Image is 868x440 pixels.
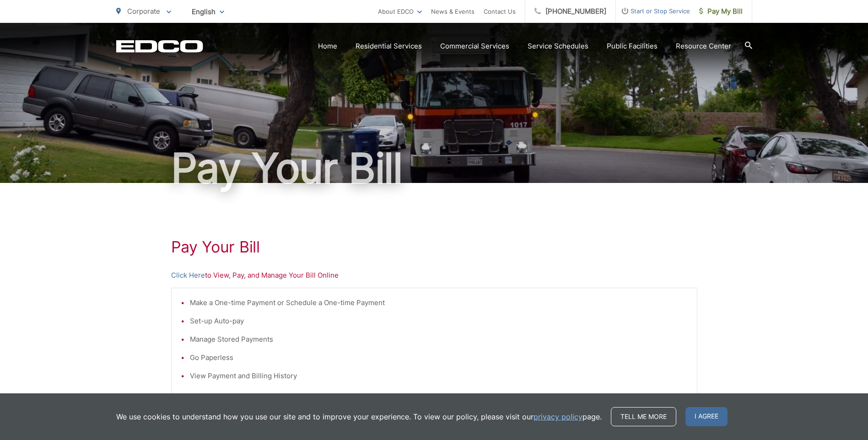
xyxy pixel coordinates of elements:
[318,41,337,52] a: Home
[171,270,697,281] p: to View, Pay, and Manage Your Bill Online
[190,370,688,381] li: View Payment and Billing History
[190,334,688,345] li: Manage Stored Payments
[127,7,160,16] span: Corporate
[356,41,422,52] a: Residential Services
[699,6,743,17] span: Pay My Bill
[116,145,752,191] h1: Pay Your Bill
[685,407,728,426] span: I agree
[190,316,688,327] li: Set-up Auto-pay
[378,6,422,17] a: About EDCO
[484,6,516,17] a: Contact Us
[171,270,205,281] a: Click Here
[190,297,688,308] li: Make a One-time Payment or Schedule a One-time Payment
[190,352,688,363] li: Go Paperless
[534,411,582,422] a: privacy policy
[185,4,231,20] span: English
[528,41,588,52] a: Service Schedules
[171,238,697,256] h1: Pay Your Bill
[676,41,731,52] a: Resource Center
[607,41,658,52] a: Public Facilities
[440,41,509,52] a: Commercial Services
[116,411,602,422] p: We use cookies to understand how you use our site and to improve your experience. To view our pol...
[431,6,474,17] a: News & Events
[116,40,203,53] a: EDCD logo. Return to the homepage.
[611,407,676,426] a: Tell me more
